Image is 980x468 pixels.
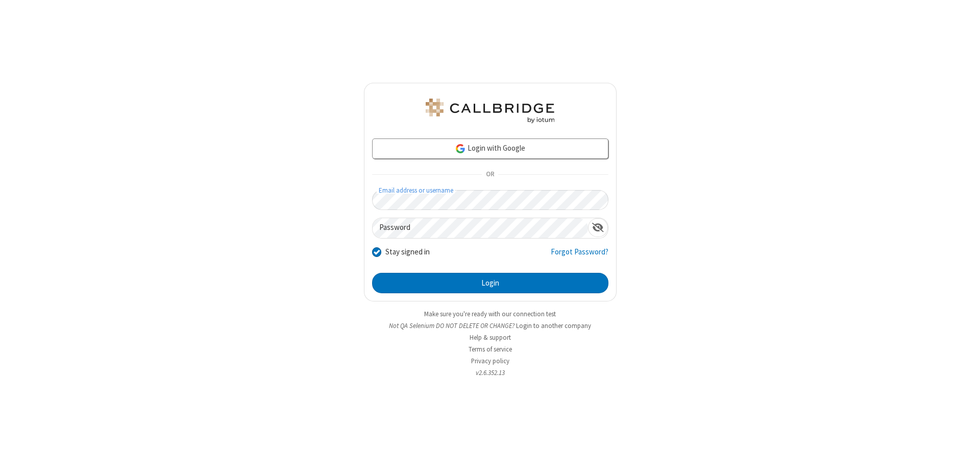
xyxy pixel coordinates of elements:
label: Stay signed in [385,246,430,258]
img: google-icon.png [455,143,466,154]
div: Show password [588,218,608,237]
a: Privacy policy [471,357,509,365]
li: Not QA Selenium DO NOT DELETE OR CHANGE? [364,321,617,331]
button: Login [372,273,608,293]
a: Make sure you're ready with our connection test [424,310,556,318]
input: Email address or username [372,190,608,210]
iframe: Chat [954,441,972,461]
a: Terms of service [469,345,512,354]
a: Help & support [470,333,511,342]
input: Password [373,218,588,238]
a: Login with Google [372,138,608,159]
span: OR [482,168,498,182]
a: Forgot Password? [551,246,608,266]
img: QA Selenium DO NOT DELETE OR CHANGE [424,99,556,123]
button: Login to another company [516,321,591,331]
li: v2.6.352.13 [364,368,617,378]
